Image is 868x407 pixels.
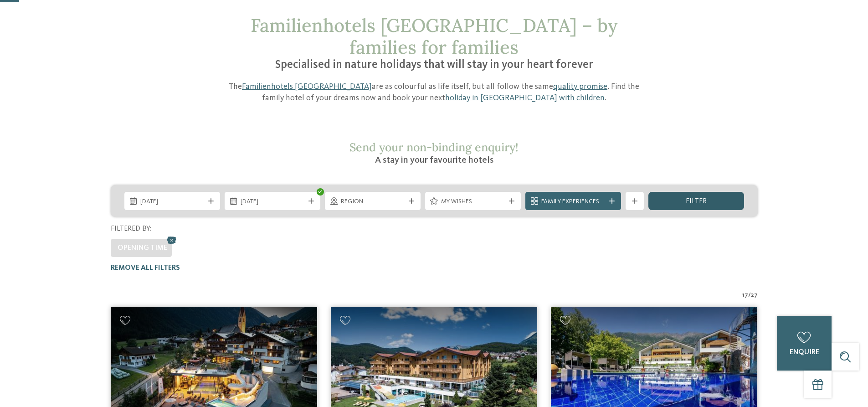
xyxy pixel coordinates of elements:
[275,59,593,71] span: Specialised in nature holidays that will stay in your heart forever
[349,140,519,155] span: Send your non-binding enquiry!
[242,82,372,91] a: Familienhotels [GEOGRAPHIC_DATA]
[118,244,167,252] span: Opening time
[751,291,758,300] span: 27
[140,197,204,206] span: [DATE]
[241,197,304,206] span: [DATE]
[445,94,605,102] a: holiday in [GEOGRAPHIC_DATA] with children
[341,197,405,206] span: Region
[251,14,617,59] span: Familienhotels [GEOGRAPHIC_DATA] – by families for families
[111,225,152,232] span: Filtered by:
[541,197,605,206] span: Family Experiences
[111,264,180,272] span: Remove all filters
[553,82,607,91] a: quality promise
[441,197,505,206] span: My wishes
[375,156,493,165] span: A stay in your favourite hotels
[218,81,651,104] p: The are as colourful as life itself, but all follow the same . Find the family hotel of your drea...
[790,349,819,356] span: enquire
[777,316,832,371] a: enquire
[748,291,751,300] span: /
[742,291,748,300] span: 17
[686,198,707,205] span: filter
